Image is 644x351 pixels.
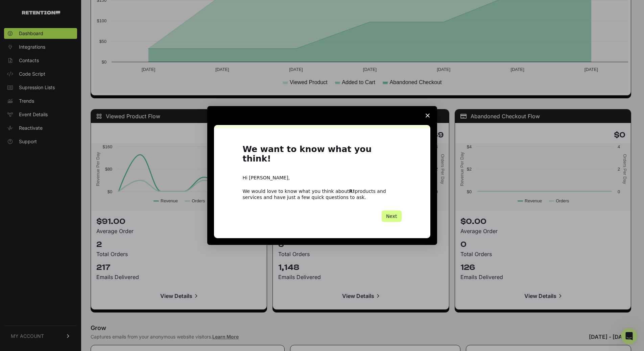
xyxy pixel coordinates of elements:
b: R! [349,189,355,194]
h1: We want to know what you think! [243,145,402,168]
span: Close survey [418,106,437,125]
div: Hi [PERSON_NAME], [243,175,402,181]
div: We would love to know what you think about products and services and have just a few quick questi... [243,188,402,200]
button: Next [382,210,402,222]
